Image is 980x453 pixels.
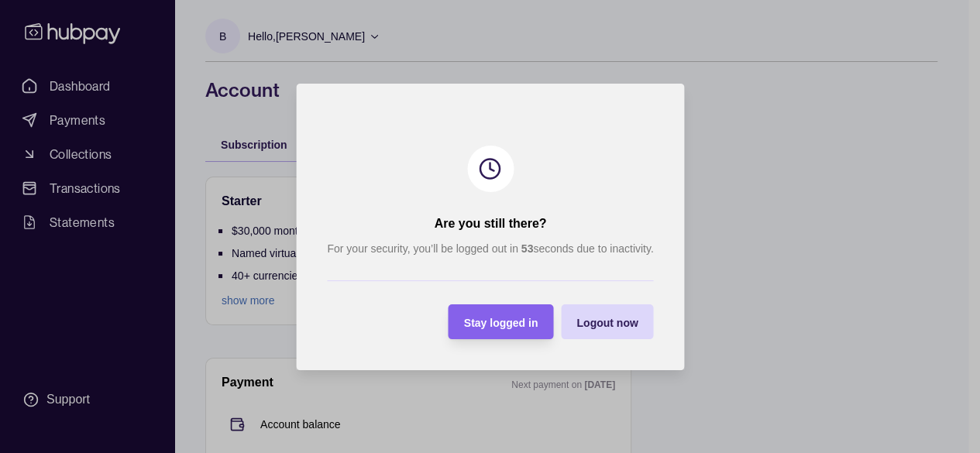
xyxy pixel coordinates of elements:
span: Logout now [576,316,638,328]
strong: 53 [521,242,533,255]
button: Stay logged in [448,304,553,339]
p: For your security, you’ll be logged out in seconds due to inactivity. [327,240,653,257]
button: Logout now [561,304,653,339]
span: Stay logged in [463,316,538,328]
h2: Are you still there? [434,215,546,232]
